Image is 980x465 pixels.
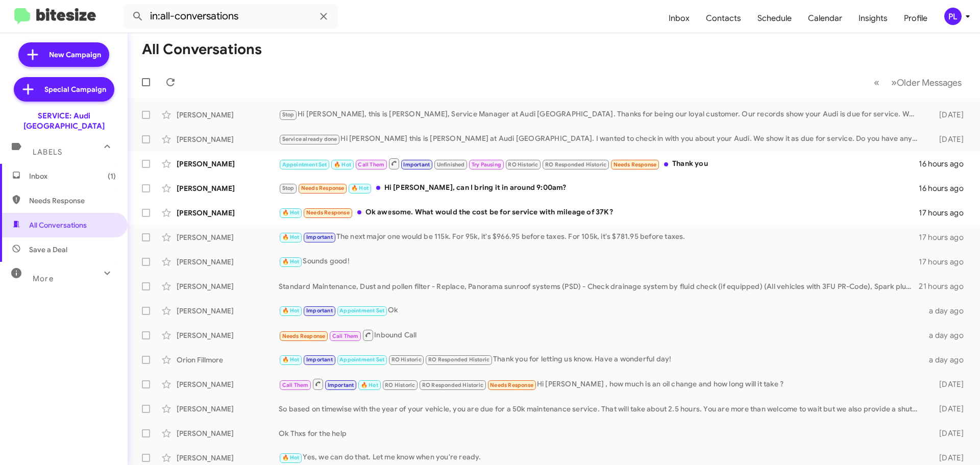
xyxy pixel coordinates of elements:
div: Thank you [279,157,919,170]
div: a day ago [923,355,972,365]
div: Thank you for letting us know. Have a wonderful day! [279,354,923,365]
div: [DATE] [923,428,972,438]
span: Important [306,307,333,314]
span: Call Them [358,161,384,168]
a: Insights [850,4,896,33]
span: Stop [282,111,295,118]
span: Call Them [282,382,309,388]
div: Sounds good! [279,256,919,267]
div: 21 hours ago [919,281,972,291]
span: 🔥 Hot [351,185,369,191]
span: Appointment Set [282,161,327,168]
span: 🔥 Hot [282,209,300,216]
span: RO Responded Historic [422,382,483,388]
div: [DATE] [923,379,972,389]
span: 🔥 Hot [282,356,300,363]
div: [PERSON_NAME] [177,330,279,340]
span: Special Campaign [44,84,106,94]
div: [PERSON_NAME] [177,428,279,438]
span: (1) [108,171,116,181]
div: Hi [PERSON_NAME], can I bring it in around 9:00am? [279,182,919,194]
span: Inbox [660,4,698,33]
span: RO Historic [508,161,538,168]
div: 17 hours ago [919,232,972,242]
span: Needs Response [29,195,116,206]
span: Call Them [332,333,359,339]
span: Important [328,382,354,388]
span: 🔥 Hot [282,307,300,314]
button: Previous [868,72,886,93]
span: Service already done [282,136,337,142]
a: Schedule [749,4,800,33]
input: Search [124,4,338,29]
a: New Campaign [18,42,109,67]
span: Labels [33,148,62,157]
span: Important [306,234,333,240]
span: RO Responded Historic [428,356,489,363]
div: [DATE] [923,110,972,120]
span: Stop [282,185,295,191]
span: Try Pausing [472,161,501,168]
div: [PERSON_NAME] [177,110,279,120]
div: Hi [PERSON_NAME] this is [PERSON_NAME] at Audi [GEOGRAPHIC_DATA]. I wanted to check in with you a... [279,133,923,145]
button: PL [936,8,969,25]
div: [PERSON_NAME] [177,404,279,414]
div: The next major one would be 115k. For 95k, it's $966.95 before taxes. For 105k, it's $781.95 befo... [279,231,919,243]
div: Standard Maintenance, Dust and pollen filter - Replace, Panorama sunroof systems (PSD) - Check dr... [279,281,919,291]
span: 🔥 Hot [282,234,300,240]
div: So based on timewise with the year of your vehicle, you are due for a 50k maintenance service. Th... [279,404,923,414]
span: Needs Response [301,185,345,191]
div: [PERSON_NAME] [177,306,279,316]
div: [PERSON_NAME] [177,257,279,267]
span: Important [306,356,333,363]
div: [DATE] [923,453,972,463]
div: a day ago [923,306,972,316]
div: [PERSON_NAME] [177,134,279,144]
div: [DATE] [923,134,972,144]
span: RO Historic [385,382,415,388]
span: Older Messages [897,77,962,88]
div: 17 hours ago [919,257,972,267]
a: Calendar [800,4,850,33]
span: 🔥 Hot [282,258,300,265]
div: Hi [PERSON_NAME] , how much is an oil change and how long will it take ? [279,378,923,390]
div: 16 hours ago [919,159,972,169]
span: Needs Response [306,209,350,216]
div: [PERSON_NAME] [177,159,279,169]
div: Ok awesome. What would the cost be for service with mileage of 37K? [279,207,919,218]
span: « [874,76,879,89]
span: New Campaign [49,50,101,60]
span: Important [403,161,430,168]
div: [PERSON_NAME] [177,208,279,218]
div: a day ago [923,330,972,340]
div: [PERSON_NAME] [177,453,279,463]
span: All Conversations [29,220,87,230]
div: Hi [PERSON_NAME], this is [PERSON_NAME], Service Manager at Audi [GEOGRAPHIC_DATA]. Thanks for be... [279,109,923,120]
div: [PERSON_NAME] [177,232,279,242]
div: Inbound Call [279,329,923,341]
span: More [33,274,54,283]
a: Profile [896,4,936,33]
span: Unfinished [437,161,465,168]
span: Needs Response [614,161,657,168]
div: Yes, we can do that. Let me know when you're ready. [279,452,923,463]
span: Save a Deal [29,244,67,255]
div: PL [944,8,962,25]
span: Appointment Set [339,356,384,363]
span: RO Historic [391,356,422,363]
span: » [891,76,897,89]
div: Ok Thxs for the help [279,428,923,438]
span: Needs Response [282,333,326,339]
div: 17 hours ago [919,208,972,218]
span: Needs Response [490,382,533,388]
span: 🔥 Hot [282,454,300,461]
div: [PERSON_NAME] [177,183,279,193]
nav: Page navigation example [868,72,968,93]
a: Contacts [698,4,749,33]
span: 🔥 Hot [334,161,351,168]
